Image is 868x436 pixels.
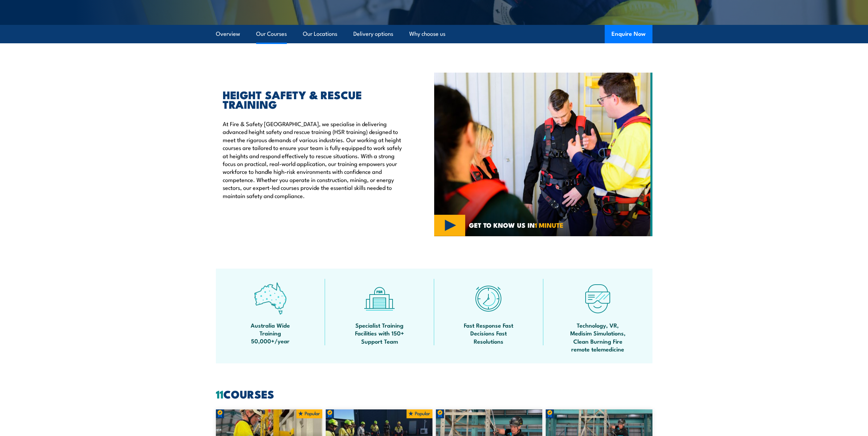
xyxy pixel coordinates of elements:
img: facilities-icon [363,282,396,315]
button: Enquire Now [605,25,652,43]
a: Overview [216,25,240,43]
img: Fire & Safety Australia offer working at heights courses and training [434,73,652,236]
span: Fast Response Fast Decisions Fast Resolutions [458,321,519,345]
a: Our Locations [303,25,337,43]
strong: 1 MINUTE [535,220,563,230]
a: Delivery options [353,25,393,43]
span: Technology, VR, Medisim Simulations, Clean Burning Fire remote telemedicine [567,321,629,353]
a: Why choose us [409,25,445,43]
strong: 11 [216,385,223,402]
h2: HEIGHT SAFETY & RESCUE TRAINING [223,90,403,109]
img: auswide-icon [254,282,286,315]
span: GET TO KNOW US IN [469,222,563,228]
img: fast-icon [472,282,505,315]
img: tech-icon [582,282,614,315]
a: Our Courses [256,25,287,43]
p: At Fire & Safety [GEOGRAPHIC_DATA], we specialise in delivering advanced height safety and rescue... [223,120,403,199]
h2: COURSES [216,389,652,399]
span: Specialist Training Facilities with 150+ Support Team [349,321,410,345]
span: Australia Wide Training 50,000+/year [240,321,301,345]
